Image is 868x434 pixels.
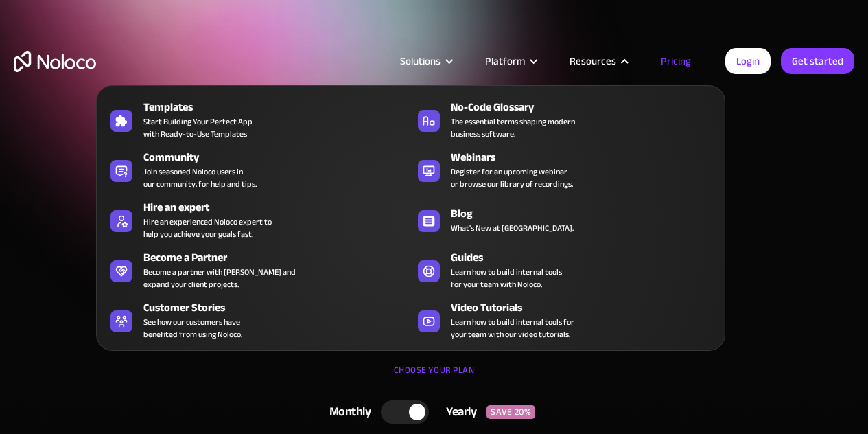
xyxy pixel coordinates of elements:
div: Solutions [400,52,441,70]
a: Become a PartnerBecome a partner with [PERSON_NAME] andexpand your client projects. [104,247,410,293]
a: Pricing [644,52,708,70]
a: WebinarsRegister for an upcoming webinaror browse our library of recordings. [411,146,718,193]
a: home [14,51,96,72]
a: BlogWhat's New at [GEOGRAPHIC_DATA]. [411,196,718,243]
div: Hire an experienced Noloco expert to help you achieve your goals fast. [143,216,272,240]
span: Learn how to build internal tools for your team with Noloco. [451,266,562,290]
h1: Flexible Pricing Designed for Business [14,117,854,199]
div: Become a partner with [PERSON_NAME] and expand your client projects. [143,266,296,290]
div: Video Tutorials [451,299,724,316]
a: GuidesLearn how to build internal toolsfor your team with Noloco. [411,247,718,293]
div: CHOOSE YOUR PLAN [14,360,854,394]
nav: Resources [96,66,725,351]
div: Resources [570,52,616,70]
div: Yearly [429,402,486,422]
a: Login [725,48,771,74]
span: Register for an upcoming webinar or browse our library of recordings. [451,165,573,190]
div: Hire an expert [143,199,417,216]
h2: Start for free. Upgrade to support your business at any stage. [14,213,854,233]
span: What's New at [GEOGRAPHIC_DATA]. [451,222,574,234]
div: Solutions [383,52,468,70]
a: Hire an expertHire an experienced Noloco expert tohelp you achieve your goals fast. [104,196,410,243]
div: Guides [451,249,724,266]
div: No-Code Glossary [451,99,724,115]
a: No-Code GlossaryThe essential terms shaping modernbusiness software. [411,96,718,143]
a: Video TutorialsLearn how to build internal tools foryour team with our video tutorials. [411,297,718,343]
div: SAVE 20% [486,405,535,419]
div: Blog [451,205,724,222]
a: Customer StoriesSee how our customers havebenefited from using Noloco. [104,297,410,343]
div: Resources [552,52,644,70]
div: Templates [143,99,417,115]
span: The essential terms shaping modern business software. [451,115,575,140]
div: Platform [485,52,525,70]
a: Get started [781,48,854,74]
div: Platform [468,52,552,70]
span: Learn how to build internal tools for your team with our video tutorials. [451,316,574,341]
a: CommunityJoin seasoned Noloco users inour community, for help and tips. [104,146,410,193]
span: Start Building Your Perfect App with Ready-to-Use Templates [143,115,253,140]
span: See how our customers have benefited from using Noloco. [143,316,242,341]
div: Become a Partner [143,249,417,266]
div: Community [143,149,417,165]
div: Monthly [312,402,382,422]
div: Webinars [451,149,724,165]
span: Join seasoned Noloco users in our community, for help and tips. [143,165,257,190]
div: Customer Stories [143,299,417,316]
a: TemplatesStart Building Your Perfect Appwith Ready-to-Use Templates [104,96,410,143]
